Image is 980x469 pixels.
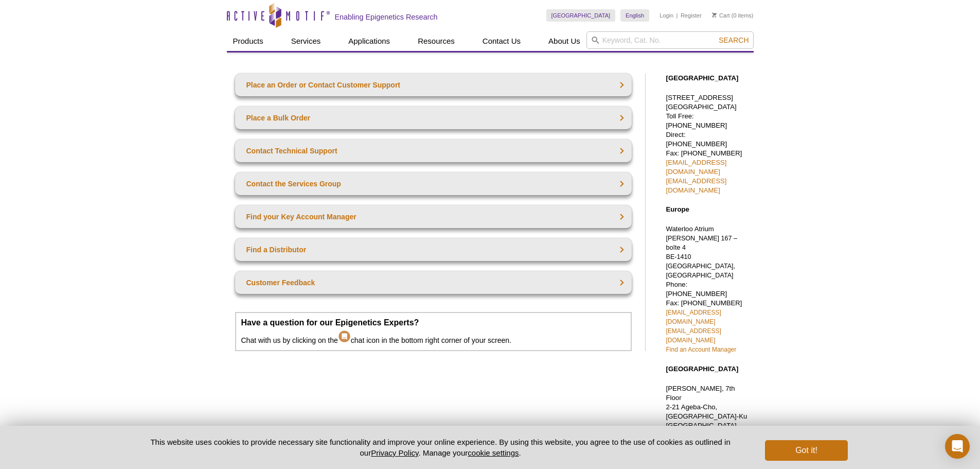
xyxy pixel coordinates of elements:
a: [EMAIL_ADDRESS][DOMAIN_NAME] [666,159,727,176]
p: Chat with us by clicking on the chat icon in the bottom right corner of your screen. [241,318,626,345]
input: Keyword, Cat. No. [586,31,754,49]
a: Applications [342,31,396,51]
a: Resources [412,31,461,51]
a: Place an Order or Contact Customer Support [235,74,632,96]
strong: Have a question for our Epigenetics Experts? [241,318,419,327]
img: Intercom Chat [338,327,351,343]
button: Search [716,36,752,45]
div: Open Intercom Messenger [945,434,970,459]
a: Contact Technical Support [235,140,632,162]
p: [STREET_ADDRESS] [GEOGRAPHIC_DATA] Toll Free: [PHONE_NUMBER] Direct: [PHONE_NUMBER] Fax: [PHONE_N... [666,93,749,195]
a: Login [660,12,673,19]
a: Cart [712,12,730,19]
p: This website uses cookies to provide necessary site functionality and improve your online experie... [133,437,749,458]
a: Contact the Services Group [235,172,632,195]
a: [EMAIL_ADDRESS][DOMAIN_NAME] [666,309,721,325]
li: (0 items) [712,9,754,22]
span: [PERSON_NAME] 167 – boîte 4 BE-1410 [GEOGRAPHIC_DATA], [GEOGRAPHIC_DATA] [666,235,738,279]
a: Services [285,31,327,51]
button: Got it! [765,440,847,461]
a: [GEOGRAPHIC_DATA] [546,9,616,22]
h2: Enabling Epigenetics Research [335,12,438,22]
p: Waterloo Atrium Phone: [PHONE_NUMBER] Fax: [PHONE_NUMBER] [666,224,749,354]
a: Register [681,12,702,19]
button: cookie settings [468,448,519,457]
span: Search [719,36,749,44]
a: Find a Distributor [235,238,632,261]
strong: Europe [666,205,689,213]
a: Customer Feedback [235,271,632,294]
strong: [GEOGRAPHIC_DATA] [666,74,739,82]
a: [EMAIL_ADDRESS][DOMAIN_NAME] [666,327,721,344]
a: Find your Key Account Manager [235,205,632,228]
a: [EMAIL_ADDRESS][DOMAIN_NAME] [666,177,727,194]
a: Contact Us [476,31,527,51]
a: Privacy Policy [371,448,418,457]
a: Place a Bulk Order [235,107,632,129]
img: Your Cart [712,12,717,18]
a: Products [227,31,270,51]
a: Find an Account Manager [666,346,737,353]
a: About Us [542,31,586,51]
strong: [GEOGRAPHIC_DATA] [666,365,739,373]
li: | [676,9,678,22]
a: English [620,9,649,22]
